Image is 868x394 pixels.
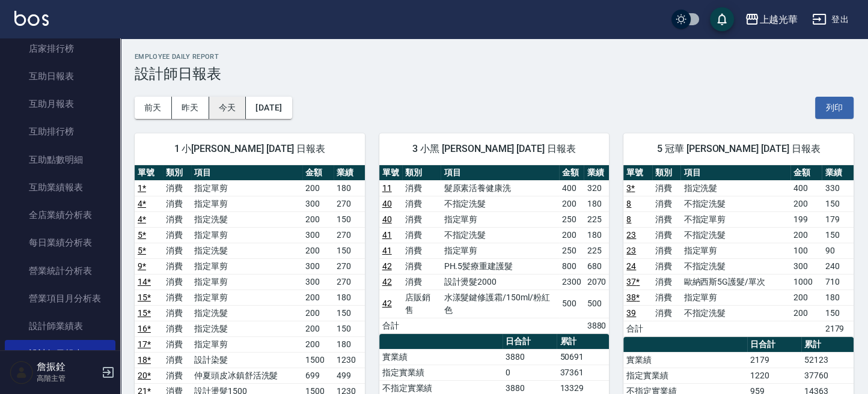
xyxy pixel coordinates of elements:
[5,90,115,118] a: 互助月報表
[584,165,609,181] th: 業績
[334,352,365,368] td: 1230
[191,336,302,352] td: 指定單剪
[584,196,609,211] td: 180
[559,180,584,196] td: 400
[5,229,115,256] a: 每日業績分析表
[37,373,98,384] p: 高階主管
[680,227,790,243] td: 不指定洗髮
[402,180,441,196] td: 消費
[163,165,191,181] th: 類別
[5,146,115,174] a: 互助點數明細
[334,180,365,196] td: 180
[584,274,609,289] td: 2070
[441,165,558,181] th: 項目
[441,289,558,318] td: 水漾髮鍵修護霜/150ml/粉紅色
[790,227,822,243] td: 200
[149,143,350,155] span: 1 小[PERSON_NAME] [DATE] 日報表
[191,352,302,368] td: 設計染髮
[5,35,115,62] a: 店家排行榜
[402,165,441,181] th: 類別
[584,318,609,333] td: 3880
[626,199,631,208] a: 8
[559,289,584,318] td: 500
[334,368,365,383] td: 499
[382,183,392,193] a: 11
[334,274,365,289] td: 270
[382,277,392,286] a: 42
[652,243,681,258] td: 消費
[163,227,191,243] td: 消費
[559,165,584,181] th: 金額
[302,227,334,243] td: 300
[790,305,822,321] td: 200
[747,368,802,383] td: 1220
[302,258,334,274] td: 300
[626,246,636,255] a: 23
[441,258,558,274] td: PH.5髪療重建護髮
[5,340,115,368] a: 設計師日報表
[302,368,334,383] td: 699
[5,312,115,340] a: 設計師業績表
[135,165,163,181] th: 單號
[191,196,302,211] td: 指定單剪
[652,258,681,274] td: 消費
[5,201,115,229] a: 全店業績分析表
[559,258,584,274] td: 800
[652,196,681,211] td: 消費
[402,274,441,289] td: 消費
[680,180,790,196] td: 指定洗髮
[638,143,839,155] span: 5 冠華 [PERSON_NAME] [DATE] 日報表
[559,211,584,227] td: 250
[623,321,652,336] td: 合計
[680,305,790,321] td: 不指定洗髮
[334,227,365,243] td: 270
[402,211,441,227] td: 消費
[790,243,822,258] td: 100
[441,243,558,258] td: 指定單剪
[801,352,854,368] td: 52123
[135,53,854,61] h2: Employee Daily Report
[790,180,822,196] td: 400
[302,321,334,336] td: 200
[790,274,822,289] td: 1000
[191,180,302,196] td: 指定單剪
[379,365,503,380] td: 指定實業績
[379,349,503,365] td: 實業績
[680,274,790,289] td: 歐納西斯5G護髮/單次
[747,352,802,368] td: 2179
[334,165,365,181] th: 業績
[584,211,609,227] td: 225
[503,349,557,365] td: 3880
[822,196,854,211] td: 150
[557,334,609,350] th: 累計
[652,305,681,321] td: 消費
[191,274,302,289] td: 指定單剪
[163,196,191,211] td: 消費
[584,180,609,196] td: 320
[191,368,302,383] td: 仲夏頭皮冰鎮舒活洗髮
[759,12,798,27] div: 上越光華
[680,196,790,211] td: 不指定洗髮
[5,62,115,90] a: 互助日報表
[394,143,595,155] span: 3 小黑 [PERSON_NAME] [DATE] 日報表
[379,165,402,181] th: 單號
[710,7,734,31] button: save
[441,180,558,196] td: 髮原素活養健康洗
[559,227,584,243] td: 200
[680,289,790,305] td: 指定單剪
[801,368,854,383] td: 37760
[626,308,636,318] a: 39
[584,243,609,258] td: 225
[334,243,365,258] td: 150
[163,321,191,336] td: 消費
[302,196,334,211] td: 300
[626,214,631,224] a: 8
[191,243,302,258] td: 指定洗髮
[334,211,365,227] td: 150
[402,196,441,211] td: 消費
[379,165,610,334] table: a dense table
[441,196,558,211] td: 不指定洗髮
[652,211,681,227] td: 消費
[652,289,681,305] td: 消費
[402,258,441,274] td: 消費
